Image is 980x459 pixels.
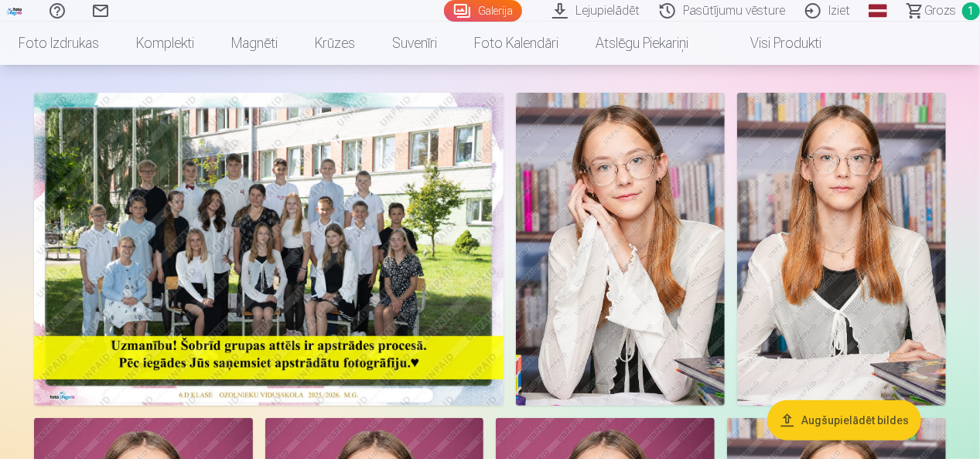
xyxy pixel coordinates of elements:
[118,22,213,65] a: Komplekti
[577,22,707,65] a: Atslēgu piekariņi
[296,22,374,65] a: Krūzes
[6,6,23,15] img: /fa1
[924,2,956,20] span: Grozs
[767,400,921,440] button: Augšupielādēt bildes
[707,22,840,65] a: Visi produkti
[374,22,456,65] a: Suvenīri
[962,2,980,20] span: 1
[456,22,577,65] a: Foto kalendāri
[213,22,296,65] a: Magnēti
